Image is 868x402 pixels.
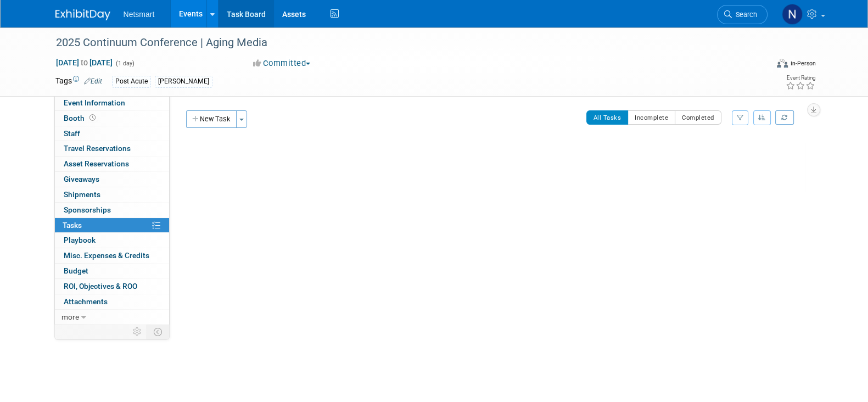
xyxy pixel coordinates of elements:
[64,282,137,291] span: ROI, Objectives & ROO
[55,294,169,309] a: Attachments
[112,76,151,87] div: Post Acute
[64,297,108,306] span: Attachments
[703,57,816,74] div: Event Format
[55,279,169,294] a: ROI, Objectives & ROO
[64,98,125,107] span: Event Information
[55,75,102,88] td: Tags
[55,187,169,202] a: Shipments
[115,60,135,67] span: (1 day)
[55,310,169,325] a: more
[55,218,169,233] a: Tasks
[64,144,131,153] span: Travel Reservations
[64,236,96,244] span: Playbook
[124,10,155,19] span: Netsmart
[55,172,169,187] a: Giveaways
[64,251,149,260] span: Misc. Expenses & Credits
[789,59,815,68] div: In-Person
[249,58,315,69] button: Committed
[782,4,803,25] img: Nina Finn
[64,205,111,214] span: Sponsorships
[61,312,79,321] span: more
[55,96,169,110] a: Event Information
[64,129,80,138] span: Staff
[55,141,169,156] a: Travel Reservations
[775,110,794,125] a: Refresh
[87,114,98,122] span: Booth not reserved yet
[717,5,768,24] a: Search
[55,264,169,278] a: Budget
[675,110,721,125] button: Completed
[628,110,675,125] button: Incomplete
[732,10,757,19] span: Search
[84,77,102,85] a: Edit
[155,76,212,87] div: [PERSON_NAME]
[55,58,113,68] span: [DATE] [DATE]
[52,33,751,53] div: 2025 Continuum Conference | Aging Media
[55,126,169,141] a: Staff
[777,59,788,68] img: Format-Inperson.png
[55,203,169,217] a: Sponsorships
[55,9,110,20] img: ExhibitDay
[64,159,129,168] span: Asset Reservations
[586,110,629,125] button: All Tasks
[128,325,147,339] td: Personalize Event Tab Strip
[55,248,169,263] a: Misc. Expenses & Credits
[55,157,169,171] a: Asset Reservations
[55,233,169,248] a: Playbook
[63,221,82,230] span: Tasks
[186,110,237,128] button: New Task
[64,175,99,183] span: Giveaways
[785,75,815,81] div: Event Rating
[79,58,89,67] span: to
[64,190,100,199] span: Shipments
[147,325,169,339] td: Toggle Event Tabs
[64,114,98,122] span: Booth
[55,111,169,126] a: Booth
[64,266,88,275] span: Budget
